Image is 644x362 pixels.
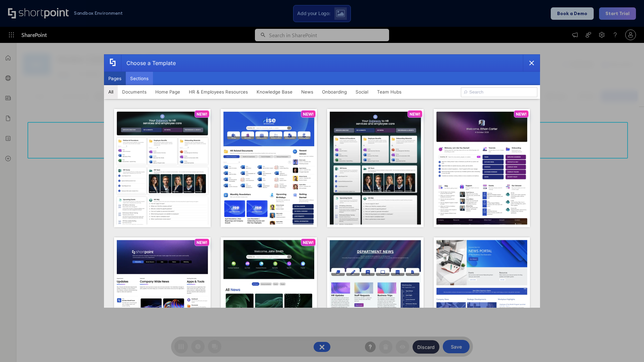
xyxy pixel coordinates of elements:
div: template selector [104,54,540,308]
button: Social [351,85,373,99]
button: Knowledge Base [252,85,297,99]
p: NEW! [516,112,527,117]
div: Choose a Template [121,55,176,71]
iframe: Chat Widget [523,284,644,362]
p: NEW! [303,240,314,245]
button: News [297,85,318,99]
input: Search [461,87,537,97]
button: Home Page [151,85,184,99]
button: Pages [104,72,126,85]
p: NEW! [197,240,207,245]
p: NEW! [197,112,207,117]
button: Documents [118,85,151,99]
button: Sections [126,72,153,85]
button: Onboarding [318,85,351,99]
button: Team Hubs [373,85,406,99]
p: NEW! [410,112,420,117]
button: All [104,85,118,99]
p: NEW! [303,112,314,117]
button: HR & Employees Resources [184,85,252,99]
